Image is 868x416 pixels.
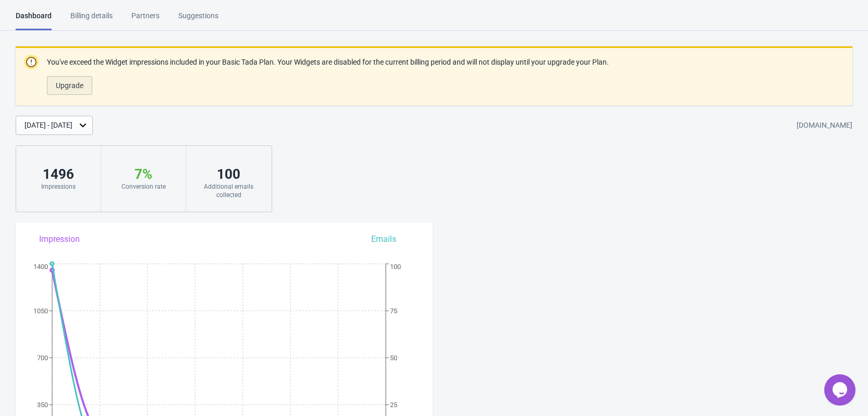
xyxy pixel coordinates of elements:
[33,307,48,315] tspan: 1050
[390,354,397,362] tspan: 50
[25,120,72,131] div: [DATE] - [DATE]
[824,374,858,406] iframe: chat widget
[797,116,852,135] div: [DOMAIN_NAME]
[37,354,48,362] tspan: 700
[178,10,218,29] div: Suggestions
[47,57,609,68] p: You've exceed the Widget impressions included in your Basic Tada Plan. Your Widgets are disabled ...
[390,263,401,271] tspan: 100
[56,81,83,90] span: Upgrade
[131,10,160,29] div: Partners
[27,182,90,191] div: Impressions
[27,166,90,182] div: 1496
[112,166,175,182] div: 7 %
[70,10,113,29] div: Billing details
[390,307,397,315] tspan: 75
[37,401,48,409] tspan: 350
[197,182,261,199] div: Additional emails collected
[47,76,92,95] button: Upgrade
[197,166,261,182] div: 100
[112,182,175,191] div: Conversion rate
[33,263,48,271] tspan: 1400
[16,10,52,30] div: Dashboard
[390,401,397,409] tspan: 25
